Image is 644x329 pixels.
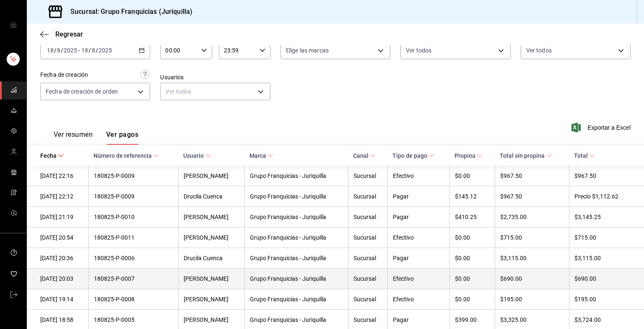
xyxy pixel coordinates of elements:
[184,214,239,220] div: [PERSON_NAME]
[93,152,159,159] span: Número de referencia
[574,172,631,179] div: $967.50
[40,172,83,179] div: [DATE] 22:16
[500,316,564,323] div: $3,325.00
[500,152,545,159] font: Total sin propina
[54,47,57,54] span: /
[392,152,434,159] span: Tipo de pago
[500,152,552,159] span: Total sin propina
[96,47,98,54] span: /
[500,275,564,282] div: $690.00
[40,70,88,79] div: Fecha de creación
[40,234,83,241] div: [DATE] 20:54
[393,275,444,282] div: Efectivo
[500,172,564,179] div: $967.50
[500,234,564,241] div: $715.00
[94,172,174,179] div: 180825-P-0009
[250,214,343,220] div: Grupo Franquicias - Juriquilla
[54,131,138,145] div: Pestañas de navegación
[353,316,382,323] div: Sucursal
[250,316,343,323] div: Grupo Franquicias - Juriquilla
[55,30,83,38] span: Regresar
[183,152,211,159] span: Usuario
[574,234,631,241] div: $715.00
[353,234,382,241] div: Sucursal
[393,255,444,261] div: Pagar
[94,234,174,241] div: 180825-P-0011
[184,275,239,282] div: [PERSON_NAME]
[94,275,174,282] div: 180825-P-0007
[249,152,273,159] span: Marca
[406,46,431,55] span: Ver todos
[573,123,631,133] button: Exportar a Excel
[455,255,490,261] div: $0.00
[455,172,490,179] div: $0.00
[94,316,174,323] div: 180825-P-0005
[455,234,490,241] div: $0.00
[184,234,239,241] div: [PERSON_NAME]
[393,172,444,179] div: Efectivo
[40,296,83,303] div: [DATE] 19:14
[40,30,83,38] button: Regresar
[40,214,83,220] div: [DATE] 21:19
[455,296,490,303] div: $0.00
[574,316,631,323] div: $3,724.00
[353,275,382,282] div: Sucursal
[98,47,112,54] input: ----
[286,46,329,55] span: Elige las marcas
[94,255,174,261] div: 180825-P-0006
[54,131,93,139] font: Ver resumen
[574,275,631,282] div: $690.00
[10,22,17,29] button: cajón abierto
[40,152,64,159] span: Fecha
[61,47,63,54] span: /
[587,124,631,131] font: Exportar a Excel
[454,152,483,159] span: Propina
[353,214,382,220] div: Sucursal
[500,255,564,261] div: $3,115.00
[250,193,343,200] div: Grupo Franquicias - Juriquilla
[160,74,270,80] label: Usuarios
[500,214,564,220] div: $2,735.00
[455,316,490,323] div: $399.00
[250,172,343,179] div: Grupo Franquicias - Juriquilla
[250,296,343,303] div: Grupo Franquicias - Juriquilla
[353,152,376,159] span: Canal
[574,214,631,220] div: $3,145.25
[94,193,174,200] div: 180825-P-0009
[184,172,239,179] div: [PERSON_NAME]
[353,296,382,303] div: Sucursal
[574,193,631,200] div: Precio $1,112.62
[249,152,266,159] font: Marca
[455,193,490,200] div: $145.12
[63,47,78,54] input: ----
[64,7,192,17] h3: Sucursal: Grupo Franquicias (Juriquilla)
[454,152,475,159] font: Propina
[393,193,444,200] div: Pagar
[250,275,343,282] div: Grupo Franquicias - Juriquilla
[500,296,564,303] div: $195.00
[455,214,490,220] div: $410.25
[250,255,343,261] div: Grupo Franquicias - Juriquilla
[574,152,588,159] font: Total
[94,296,174,303] div: 180825-P-0008
[88,47,91,54] span: /
[455,275,490,282] div: $0.00
[353,193,382,200] div: Sucursal
[353,255,382,261] div: Sucursal
[91,47,96,54] input: --
[93,152,152,159] font: Número de referencia
[574,255,631,261] div: $3,115.00
[81,47,88,54] input: --
[526,46,552,55] span: Ver todos
[57,47,61,54] input: --
[250,234,343,241] div: Grupo Franquicias - Juriquilla
[392,152,427,159] font: Tipo de pago
[184,193,239,200] div: Drucila Cuenca
[393,296,444,303] div: Efectivo
[160,83,270,100] div: Ver todos
[40,193,83,200] div: [DATE] 22:12
[184,296,239,303] div: [PERSON_NAME]
[78,47,80,54] span: -
[393,234,444,241] div: Efectivo
[393,214,444,220] div: Pagar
